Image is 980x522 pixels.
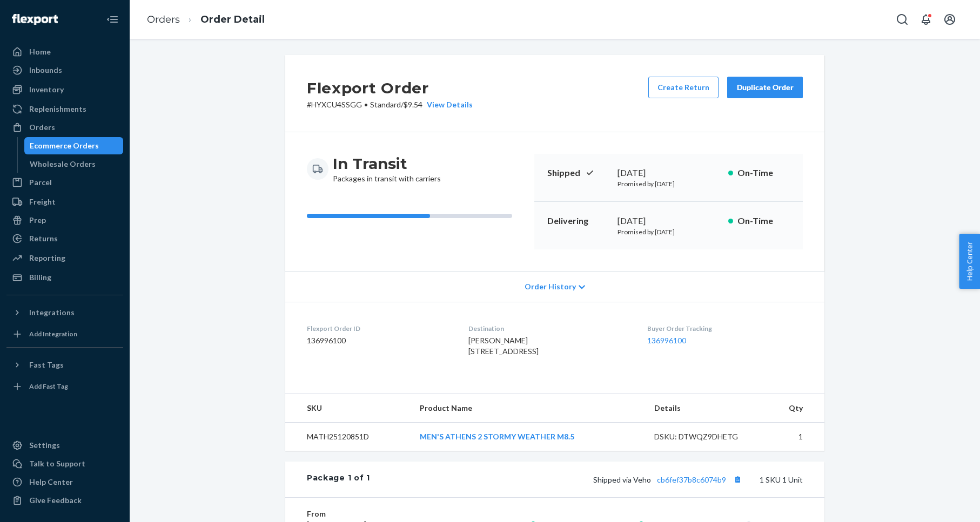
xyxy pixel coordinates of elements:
h2: Flexport Order [307,77,473,99]
span: Standard [370,100,401,109]
p: # HYXCU4SSGG / $9.54 [307,99,473,110]
div: Prep [29,215,46,226]
div: Wholesale Orders [30,159,96,170]
button: View Details [422,99,473,110]
img: Flexport logo [12,14,58,25]
div: Returns [29,233,58,244]
button: Open notifications [915,9,937,30]
a: Inventory [6,81,123,98]
a: Orders [6,119,123,136]
div: Add Integration [29,329,77,338]
a: MEN'S ATHENS 2 STORMY WEATHER M8.5 [420,432,574,441]
div: [DATE] [617,215,720,227]
h3: In Transit [333,154,441,173]
div: Home [29,46,51,57]
th: Details [646,394,764,423]
a: Replenishments [6,100,123,118]
div: Reporting [29,253,65,263]
p: Shipped [547,167,609,179]
button: Fast Tags [6,356,123,374]
span: Shipped via Veho [593,475,744,484]
div: Parcel [29,177,52,188]
a: Prep [6,212,123,229]
button: Talk to Support [6,455,123,472]
div: Integrations [29,307,75,318]
button: Close Navigation [102,9,123,30]
p: Delivering [547,215,609,227]
button: Create Return [648,77,719,98]
button: Open account menu [939,9,961,30]
p: Promised by [DATE] [617,227,720,236]
a: Parcel [6,174,123,191]
div: Billing [29,272,51,283]
span: [PERSON_NAME] [STREET_ADDRESS] [468,336,539,356]
dt: Buyer Order Tracking [647,324,803,333]
ol: breadcrumbs [138,4,273,36]
div: Help Center [29,477,73,487]
span: Order History [525,281,576,292]
dd: 136996100 [307,335,451,346]
td: MATH25120851D [285,423,411,451]
a: 136996100 [647,336,686,345]
a: Inbounds [6,62,123,79]
div: [DATE] [617,167,720,179]
div: Ecommerce Orders [30,140,99,151]
dt: From [307,509,436,519]
a: Freight [6,193,123,211]
div: DSKU: DTWQZ9DHETG [654,431,756,442]
div: Fast Tags [29,360,64,370]
div: Package 1 of 1 [307,472,370,486]
a: Settings [6,437,123,454]
a: Home [6,43,123,60]
dt: Flexport Order ID [307,324,451,333]
button: Give Feedback [6,492,123,509]
p: Promised by [DATE] [617,179,720,188]
th: Product Name [411,394,646,423]
div: Duplicate Order [736,82,794,93]
div: Add Fast Tag [29,382,68,391]
button: Duplicate Order [727,77,803,98]
a: Reporting [6,249,123,267]
div: Packages in transit with carriers [333,154,441,184]
a: Orders [147,13,180,25]
a: cb6fef37b8c6074b9 [657,475,726,484]
a: Add Integration [6,326,123,343]
div: Talk to Support [29,458,85,469]
button: Integrations [6,304,123,321]
th: SKU [285,394,411,423]
div: Orders [29,122,55,133]
iframe: Opens a widget where you can chat to one of our agents [910,490,969,517]
a: Wholesale Orders [24,155,124,173]
div: Replenishments [29,104,86,114]
button: Open Search Box [891,9,913,30]
dt: Destination [468,324,629,333]
a: Order Detail [200,13,265,25]
a: Ecommerce Orders [24,137,124,154]
p: On-Time [737,215,790,227]
a: Billing [6,269,123,286]
th: Qty [764,394,824,423]
span: • [364,100,368,109]
a: Add Fast Tag [6,378,123,395]
div: Inbounds [29,65,62,76]
div: Inventory [29,84,64,95]
div: 1 SKU 1 Unit [370,472,803,486]
div: Give Feedback [29,495,82,506]
a: Help Center [6,473,123,491]
div: Settings [29,440,60,451]
button: Help Center [959,234,980,289]
div: Freight [29,196,56,207]
a: Returns [6,230,123,247]
p: On-Time [737,167,790,179]
td: 1 [764,423,824,451]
